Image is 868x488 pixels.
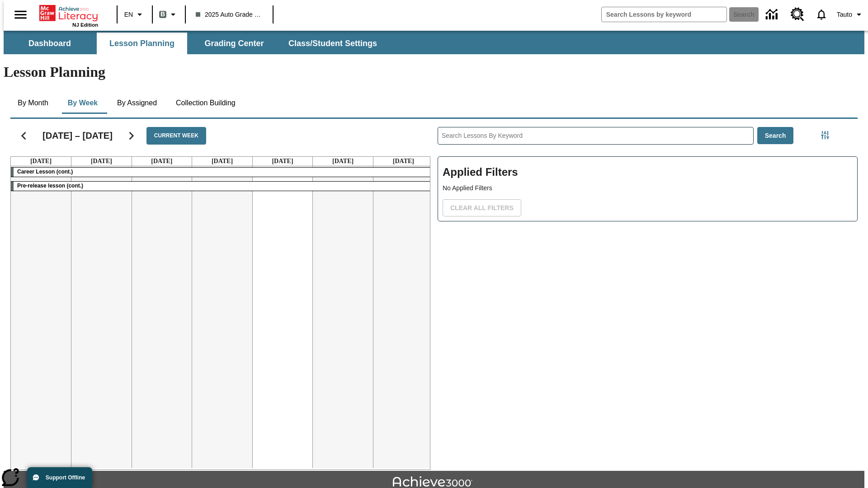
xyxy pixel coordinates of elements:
[4,64,864,80] h1: Lesson Planning
[97,33,187,54] button: Lesson Planning
[17,183,83,189] span: Pre-release lesson (cont.)
[785,2,810,27] a: Resource Center, Will open in new tab
[757,127,794,145] button: Search
[760,2,785,27] a: Data Center
[124,10,133,19] span: EN
[160,9,165,20] span: B
[816,126,834,144] button: Filters Side menu
[89,157,114,166] a: September 16, 2025
[39,3,98,28] div: Home
[10,92,56,114] button: By Month
[156,6,182,23] button: Boost Class color is gray green. Change class color
[837,10,852,19] span: Tauto
[210,157,235,166] a: September 18, 2025
[149,157,174,166] a: September 17, 2025
[810,3,833,26] a: Notifications
[3,115,430,470] div: Calendar
[110,92,164,114] button: By Assigned
[169,92,243,114] button: Collection Building
[430,115,858,470] div: Search
[281,33,384,54] button: Class/Student Settings
[27,467,92,488] button: Support Offline
[330,157,355,166] a: September 20, 2025
[438,156,858,221] div: Applied Filters
[46,474,85,481] span: Support Offline
[12,124,35,147] button: Previous
[4,33,385,54] div: SubNavbar
[146,127,206,145] button: Current Week
[28,157,53,166] a: September 15, 2025
[196,10,263,19] span: 2025 Auto Grade 1 B
[189,33,279,54] button: Grading Center
[17,169,73,175] span: Career Lesson (cont.)
[833,6,868,23] button: Profile/Settings
[11,182,434,191] div: Pre-release lesson (cont.)
[443,183,853,193] p: No Applied Filters
[11,168,434,177] div: Career Lesson (cont.)
[443,161,853,183] h2: Applied Filters
[60,92,105,114] button: By Week
[270,157,295,166] a: September 19, 2025
[4,31,864,54] div: SubNavbar
[438,127,753,144] input: Search Lessons By Keyword
[39,4,98,22] a: Home
[7,1,34,28] button: Open side menu
[391,157,416,166] a: September 21, 2025
[72,22,98,28] span: NJ Edition
[120,124,143,147] button: Next
[602,7,726,22] input: search field
[42,130,113,141] h2: [DATE] – [DATE]
[5,33,95,54] button: Dashboard
[120,6,149,23] button: Language: EN, Select a language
